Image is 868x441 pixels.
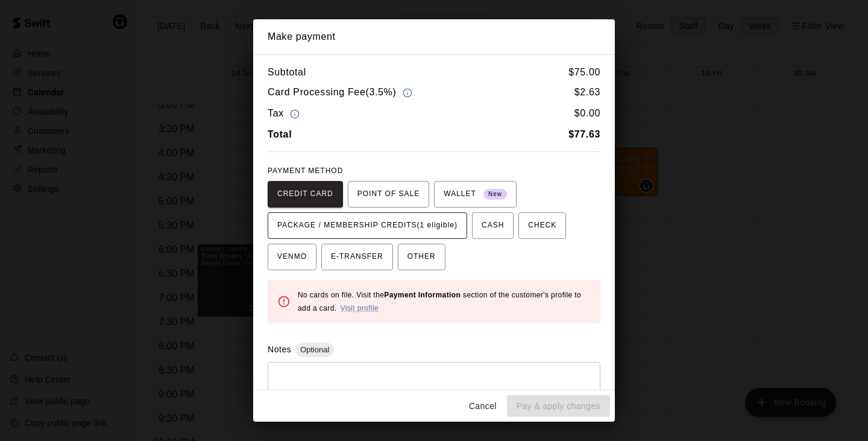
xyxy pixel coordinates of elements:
span: PAYMENT METHOD [268,167,343,175]
button: CREDIT CARD [268,181,343,208]
button: Cancel [464,395,502,417]
button: OTHER [398,244,445,270]
button: POINT OF SALE [348,181,429,208]
button: VENMO [268,244,316,270]
b: $ 77.63 [568,129,600,139]
button: CASH [472,212,514,239]
span: OTHER [407,247,436,267]
h6: $ 0.00 [574,106,600,122]
span: CHECK [528,216,556,235]
h6: $ 2.63 [574,84,600,101]
button: WALLET New [434,181,517,208]
label: Notes [268,344,291,354]
span: VENMO [277,247,307,267]
button: CHECK [518,212,566,239]
b: Total [268,129,292,139]
span: CASH [482,216,504,235]
span: CREDIT CARD [277,185,333,204]
h6: Tax [268,106,303,122]
h6: $ 75.00 [568,65,600,80]
span: POINT OF SALE [357,185,420,204]
span: New [483,186,507,203]
span: Optional [295,345,334,354]
b: Payment Information [384,291,461,299]
button: E-TRANSFER [321,244,393,270]
button: PACKAGE / MEMBERSHIP CREDITS(1 eligible) [268,212,467,239]
span: E-TRANSFER [331,247,383,267]
span: No cards on file. Visit the section of the customer's profile to add a card. [298,291,581,313]
span: PACKAGE / MEMBERSHIP CREDITS (1 eligible) [277,216,458,235]
h2: Make payment [253,19,615,54]
h6: Card Processing Fee ( 3.5% ) [268,84,415,101]
a: Visit profile [340,304,379,313]
span: WALLET [444,185,507,204]
h6: Subtotal [268,65,306,80]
